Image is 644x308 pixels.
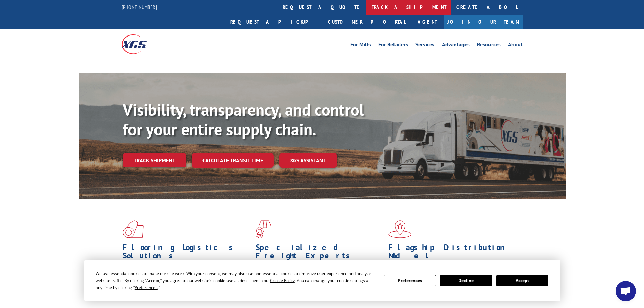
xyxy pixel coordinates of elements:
div: Cookie Consent Prompt [84,260,560,301]
h1: Flagship Distribution Model [388,243,516,263]
h1: Specialized Freight Experts [256,243,383,263]
button: Decline [440,275,492,286]
a: Advantages [442,42,470,49]
a: Agent [411,15,444,29]
a: Resources [477,42,501,49]
h1: Flooring Logistics Solutions [123,243,251,263]
a: Calculate transit time [192,153,274,168]
span: Preferences [135,285,158,290]
button: Preferences [384,275,436,286]
img: xgs-icon-focused-on-flooring-red [256,220,271,238]
a: About [508,42,523,49]
a: Join Our Team [444,15,523,29]
a: [PHONE_NUMBER] [122,4,157,10]
div: We use essential cookies to make our site work. With your consent, we may also use non-essential ... [96,270,376,291]
div: Open chat [616,281,636,301]
a: Track shipment [123,153,186,167]
a: For Mills [350,42,371,49]
a: XGS ASSISTANT [279,153,337,168]
b: Visibility, transparency, and control for your entire supply chain. [123,99,364,140]
img: xgs-icon-total-supply-chain-intelligence-red [123,220,144,238]
button: Accept [496,275,548,286]
a: Services [415,42,434,49]
span: Cookie Policy [270,278,295,283]
a: For Retailers [378,42,408,49]
a: Customer Portal [323,15,411,29]
img: xgs-icon-flagship-distribution-model-red [388,220,412,238]
a: Request a pickup [225,15,323,29]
